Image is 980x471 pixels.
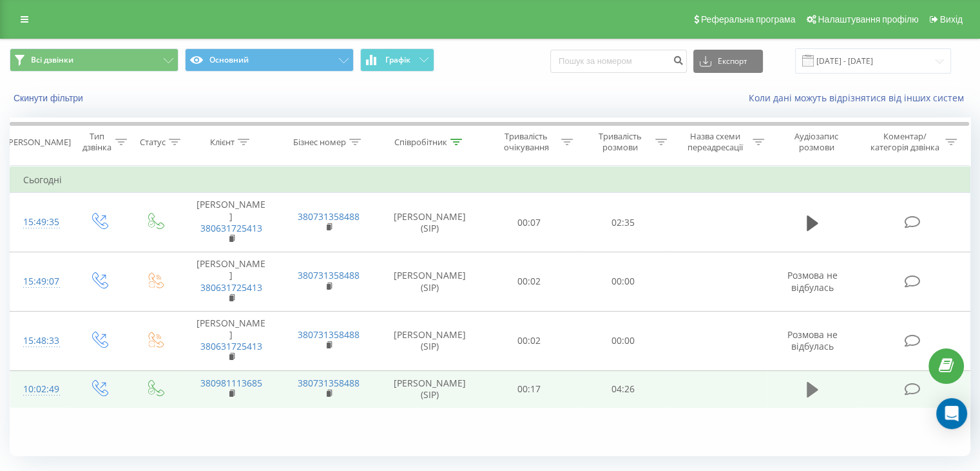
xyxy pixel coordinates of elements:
[701,14,796,25] span: Реферальна програма
[298,377,360,389] a: 380731358488
[23,328,57,354] div: 15:48:33
[787,328,838,352] span: Розмова не відбулась
[494,131,559,153] div: Тривалість очікування
[693,50,763,73] button: Експорт
[298,269,360,281] a: 380731358488
[779,131,854,153] div: Аудіозапис розмови
[818,14,918,25] span: Налаштування профілю
[23,269,57,294] div: 15:49:07
[378,193,483,252] td: [PERSON_NAME] (SIP)
[378,370,483,408] td: [PERSON_NAME] (SIP)
[298,210,360,223] a: 380731358488
[23,210,57,235] div: 15:49:35
[378,311,483,370] td: [PERSON_NAME] (SIP)
[483,193,576,252] td: 00:07
[787,269,838,293] span: Розмова не відбулась
[936,398,967,429] div: Open Intercom Messenger
[576,370,669,408] td: 04:26
[10,167,970,193] td: Сьогодні
[394,137,447,148] div: Співробітник
[483,252,576,312] td: 00:02
[10,48,178,72] button: Всі дзвінки
[588,131,652,153] div: Тривалість розмови
[576,252,669,312] td: 00:00
[682,131,749,153] div: Назва схеми переадресації
[185,48,354,72] button: Основний
[483,370,576,408] td: 00:17
[200,281,262,294] a: 380631725413
[867,131,942,153] div: Коментар/категорія дзвінка
[550,50,687,73] input: Пошук за номером
[140,137,166,148] div: Статус
[200,340,262,352] a: 380631725413
[31,55,73,65] span: Всі дзвінки
[483,311,576,370] td: 00:02
[378,252,483,312] td: [PERSON_NAME] (SIP)
[360,48,434,72] button: Графік
[23,377,57,402] div: 10:02:49
[10,92,90,104] button: Скинути фільтри
[81,131,111,153] div: Тип дзвінка
[210,137,235,148] div: Клієнт
[182,311,280,370] td: [PERSON_NAME]
[182,193,280,252] td: [PERSON_NAME]
[182,252,280,312] td: [PERSON_NAME]
[200,377,262,389] a: 380981113685
[749,92,970,104] a: Коли дані можуть відрізнятися вiд інших систем
[385,55,410,65] span: Графік
[6,137,71,148] div: [PERSON_NAME]
[293,137,346,148] div: Бізнес номер
[576,311,669,370] td: 00:00
[940,14,963,25] span: Вихід
[576,193,669,252] td: 02:35
[298,328,360,341] a: 380731358488
[200,222,262,234] a: 380631725413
